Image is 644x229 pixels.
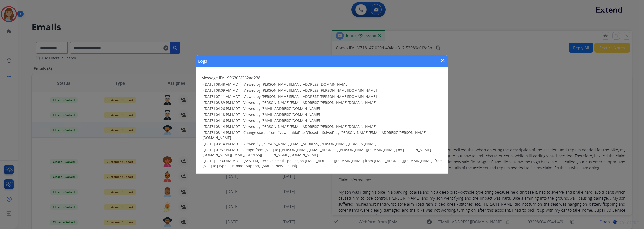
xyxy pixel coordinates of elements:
[202,106,443,111] h3: •
[202,82,443,87] h3: •
[202,147,443,157] h3: •
[202,130,427,140] span: [DATE] 03:14 PM MDT - Change status from [New - Initial] to [Closed – Solved] by [PERSON_NAME][EM...
[202,88,443,93] h3: •
[204,82,349,87] span: [DATE] 08:48 AM MDT - Viewed by [PERSON_NAME][EMAIL_ADDRESS][DOMAIN_NAME]
[202,158,443,168] span: [DATE] 11:30 AM MDT - [SYSTEM]: receive email - polling on [EMAIL_ADDRESS][DOMAIN_NAME] from [EMA...
[202,158,443,168] h3: •
[202,112,443,117] h3: •
[204,141,377,146] span: [DATE] 03:14 PM MDT - Viewed by [PERSON_NAME][EMAIL_ADDRESS][PERSON_NAME][DOMAIN_NAME]
[204,106,320,111] span: [DATE] 04:26 PM MDT - Viewed by [EMAIL_ADDRESS][DOMAIN_NAME]
[202,130,443,140] h3: •
[202,94,443,99] h3: •
[440,57,446,63] mat-icon: close
[202,118,443,123] h3: •
[204,112,320,117] span: [DATE] 04:18 PM MDT - Viewed by [EMAIL_ADDRESS][DOMAIN_NAME]
[198,58,207,64] h1: Logs
[202,141,443,146] h3: •
[616,220,639,226] p: 0.20.1027RC
[204,94,377,99] span: [DATE] 07:11 AM MDT - Viewed by [PERSON_NAME][EMAIL_ADDRESS][PERSON_NAME][DOMAIN_NAME]
[204,118,320,123] span: [DATE] 04:16 PM MDT - Viewed by [EMAIL_ADDRESS][DOMAIN_NAME]
[204,124,377,129] span: [DATE] 03:14 PM MDT - Viewed by [PERSON_NAME][EMAIL_ADDRESS][PERSON_NAME][DOMAIN_NAME]
[202,100,443,105] h3: •
[225,75,260,81] span: 1996305f262ad238
[204,100,377,105] span: [DATE] 03:39 PM MDT - Viewed by [PERSON_NAME][EMAIL_ADDRESS][PERSON_NAME][DOMAIN_NAME]
[202,124,443,129] h3: •
[204,88,377,93] span: [DATE] 08:09 AM MDT - Viewed by [PERSON_NAME][EMAIL_ADDRESS][PERSON_NAME][DOMAIN_NAME]
[201,75,224,81] span: Message ID:
[202,147,431,157] span: [DATE] 01:57 PM MDT - Assign from [Null] to [[PERSON_NAME][EMAIL_ADDRESS][PERSON_NAME][DOMAIN_NAM...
